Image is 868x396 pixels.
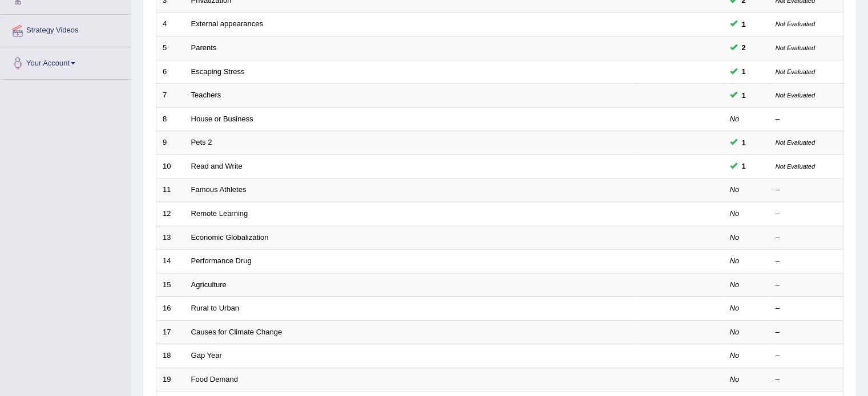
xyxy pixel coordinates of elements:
td: 13 [156,226,185,250]
span: You can still take this question [737,160,750,172]
td: 19 [156,368,185,391]
a: Food Demand [191,375,238,383]
a: Teachers [191,91,221,99]
a: Escaping Stress [191,67,245,76]
a: External appearances [191,19,263,28]
em: No [730,185,740,194]
em: No [730,328,740,336]
a: Parents [191,43,217,52]
em: No [730,304,740,312]
td: 10 [156,154,185,178]
a: House or Business [191,115,253,123]
td: 17 [156,320,185,344]
span: You can still take this question [737,42,750,54]
small: Not Evaluated [776,68,815,75]
a: Economic Globalization [191,233,269,242]
small: Not Evaluated [776,21,815,27]
em: No [730,209,740,218]
small: Not Evaluated [776,139,815,146]
div: – [776,114,837,125]
a: Your Account [1,47,131,76]
td: 5 [156,36,185,60]
div: – [776,209,837,219]
a: Pets 2 [191,138,212,146]
td: 15 [156,273,185,297]
div: – [776,350,837,361]
em: No [730,233,740,242]
em: No [730,256,740,265]
div: – [776,185,837,195]
a: Agriculture [191,280,227,289]
td: 18 [156,344,185,368]
a: Strategy Videos [1,15,131,43]
span: You can still take this question [737,66,750,77]
em: No [730,375,740,383]
span: You can still take this question [737,137,750,149]
td: 8 [156,107,185,131]
td: 11 [156,178,185,202]
td: 7 [156,84,185,108]
td: 12 [156,202,185,226]
td: 16 [156,297,185,321]
a: Performance Drug [191,256,252,265]
a: Famous Athletes [191,185,247,194]
small: Not Evaluated [776,44,815,51]
em: No [730,280,740,289]
td: 14 [156,250,185,273]
a: Read and Write [191,162,243,170]
div: – [776,280,837,291]
td: 6 [156,60,185,84]
div: – [776,303,837,314]
div: – [776,374,837,385]
a: Causes for Climate Change [191,328,282,336]
td: 4 [156,13,185,36]
small: Not Evaluated [776,92,815,99]
em: No [730,351,740,360]
span: You can still take this question [737,18,750,30]
span: You can still take this question [737,89,750,101]
div: – [776,232,837,243]
div: – [776,256,837,267]
td: 9 [156,131,185,155]
a: Gap Year [191,351,222,360]
em: No [730,115,740,123]
div: – [776,327,837,338]
small: Not Evaluated [776,163,815,170]
a: Remote Learning [191,209,248,218]
a: Rural to Urban [191,304,240,312]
